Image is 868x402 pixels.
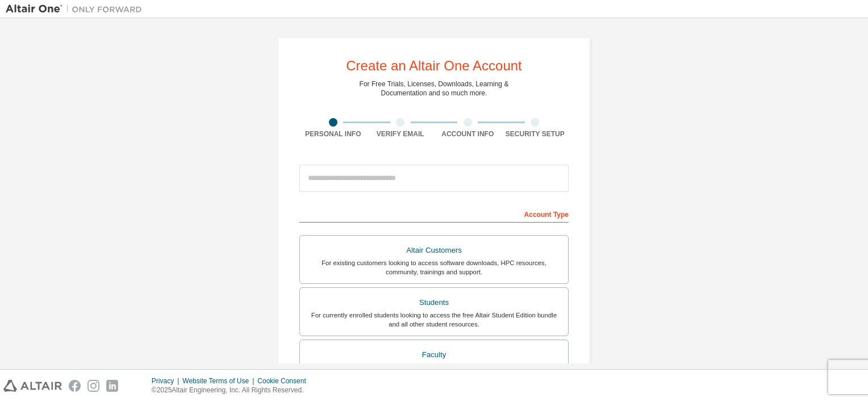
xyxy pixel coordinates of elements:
[360,79,509,98] div: For Free Trials, Licenses, Downloads, Learning & Documentation and so much more.
[87,380,99,392] img: instagram.svg
[182,376,257,386] div: Website Terms of Use
[502,129,569,139] div: Security Setup
[69,380,81,392] img: facebook.svg
[3,380,62,392] img: altair_logo.svg
[307,258,561,277] div: For existing customers looking to access software downloads, HPC resources, community, trainings ...
[307,295,561,311] div: Students
[307,347,561,363] div: Faculty
[152,376,182,386] div: Privacy
[106,380,118,392] img: linkedin.svg
[299,129,367,139] div: Personal Info
[257,376,312,386] div: Cookie Consent
[434,129,502,139] div: Account Info
[307,242,561,258] div: Altair Customers
[307,362,561,380] div: For faculty & administrators of academic institutions administering students and accessing softwa...
[152,386,313,395] p: © 2025 Altair Engineering, Inc. All Rights Reserved.
[367,129,435,139] div: Verify Email
[346,59,522,73] div: Create an Altair One Account
[307,311,561,329] div: For currently enrolled students looking to access the free Altair Student Edition bundle and all ...
[6,3,148,15] img: Altair One
[299,204,569,223] div: Account Type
